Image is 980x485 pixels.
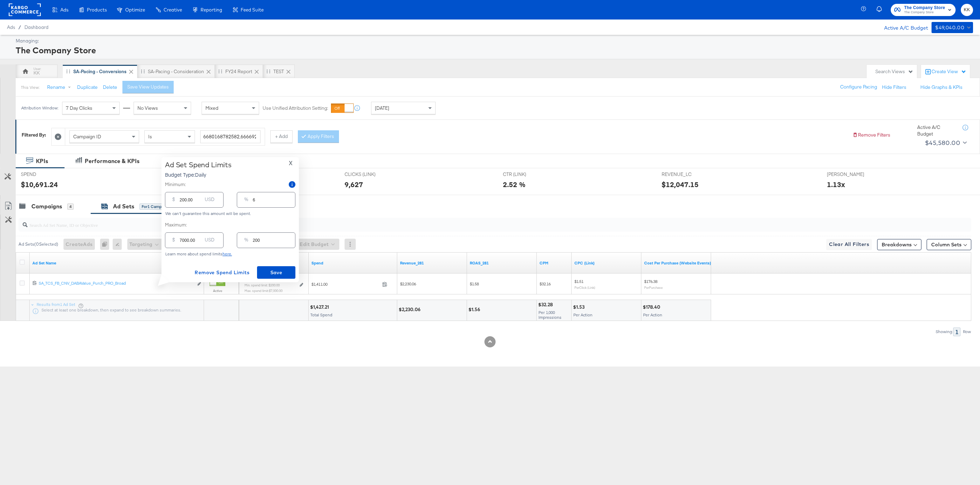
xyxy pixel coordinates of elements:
button: Remove Filters [852,132,890,138]
sub: Per Purchase [644,285,663,290]
span: Reporting [201,7,222,13]
div: Performance & KPIs [85,157,140,165]
div: 4 [67,203,74,210]
div: $178.40 [643,304,662,310]
a: Revenue_281 [400,260,464,266]
span: Is [148,133,152,140]
button: Delete [103,84,117,91]
button: Remove Spend Limits [192,266,252,279]
button: Save [257,266,295,279]
span: Campaign ID [73,133,101,140]
div: SA-Pacing - Consideration [148,68,204,75]
button: + Add [270,130,293,143]
span: 7 Day Clicks [66,105,92,111]
div: TEST [273,68,284,75]
div: Create View [932,68,966,75]
div: KK [33,70,40,76]
div: Attribution Window: [21,106,59,110]
div: Showing: [935,329,953,334]
a: here. [223,251,232,256]
button: $45,580.00 [922,137,968,148]
div: % [241,195,251,207]
button: $49,040.00 [932,22,973,33]
div: Active A/C Budget [877,22,928,32]
a: The average cost you've paid to have 1,000 impressions of your ad. [540,260,569,266]
div: $32.28 [538,301,555,308]
span: Dashboard [24,24,48,30]
div: $ [169,235,178,248]
div: This View: [21,85,39,90]
sub: Min. spend limit: $200.00 [244,283,280,287]
span: [PERSON_NAME] [827,171,879,178]
button: Breakdowns [877,239,921,250]
span: CLICKS (LINK) [345,171,397,178]
div: KPIs [36,157,48,165]
div: SA_TCS_FB_CNV_DABAValue_Purch_PRO_Broad [39,280,193,286]
div: $12,047.15 [662,179,699,190]
span: Total Spend [310,312,332,317]
span: $1,411.00 [311,282,379,287]
label: Use Unified Attribution Setting: [263,105,328,111]
button: Hide Graphs & KPIs [920,84,963,91]
a: ROAS_281 [470,260,534,266]
div: 2.52 % [503,179,526,190]
div: $49,040.00 [935,23,964,32]
span: / [15,24,24,30]
div: Filtered By: [22,132,46,138]
div: Drag to reorder tab [218,69,222,73]
button: Rename [42,81,78,94]
div: $1.56 [468,306,482,313]
span: Ads [7,24,15,30]
span: $1.58 [470,281,479,286]
span: Ads [60,7,68,13]
div: Row [963,329,971,334]
span: X [289,158,293,168]
div: Drag to reorder tab [66,69,70,73]
sub: Max. spend limit : $7,000.00 [244,288,282,293]
label: Minimum: [165,181,186,188]
div: Managing: [16,38,971,44]
div: Learn more about spend limits [165,252,295,256]
label: Maximum: [165,222,295,228]
div: $ [169,195,178,207]
div: $2,230.06 [399,306,423,313]
span: Save [260,268,293,277]
span: Remove Spend Limits [195,268,249,277]
div: Ad Sets [113,202,134,210]
span: Mixed [205,105,218,111]
span: $1.51 [574,279,583,284]
p: Budget Type: Daily [165,171,232,178]
div: % [241,235,251,248]
button: The Company StoreThe Company Store [891,4,956,16]
div: FY24 Report [225,68,252,75]
span: KK [964,6,970,14]
span: Products [87,7,107,13]
div: Active A/C Budget [917,124,956,137]
button: Hide Filters [882,84,906,91]
span: The Company Store [904,4,945,11]
label: Active [210,288,225,293]
div: 1 [953,328,960,336]
div: USD [202,195,217,207]
div: Ad Sets ( 0 Selected) [18,241,58,247]
span: $32.16 [540,281,551,286]
span: No Views [137,105,158,111]
span: REVENUE_LC [662,171,714,178]
div: $45,580.00 [925,138,960,148]
div: $1.53 [573,304,587,310]
div: The Company Store [16,44,971,56]
a: The total amount spent to date. [311,260,394,266]
span: The Company Store [904,10,945,15]
a: Your Ad Set name. [32,260,201,266]
span: [DATE] [375,105,389,111]
a: SA_TCS_FB_CNV_DABAValue_Purch_PRO_Broad [39,280,193,288]
span: CTR (LINK) [503,171,555,178]
span: Per Action [573,312,593,317]
div: Ad Set Spend Limits [165,161,232,169]
div: SA-Pacing - Conversions [73,68,127,75]
button: Clear All Filters [826,239,872,250]
div: 0 [100,239,113,250]
span: Per Action [643,312,662,317]
div: Drag to reorder tab [141,69,145,73]
div: Search Views [875,68,913,75]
